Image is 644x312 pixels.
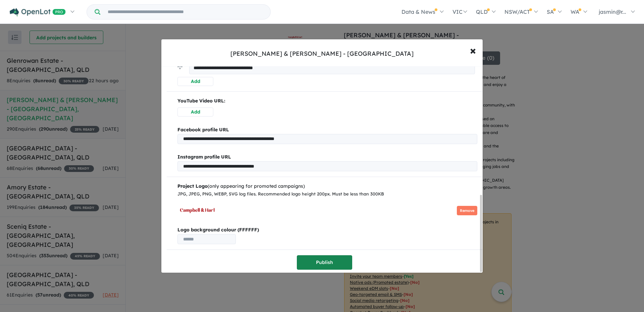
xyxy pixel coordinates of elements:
[177,154,231,160] b: Instagram profile URL
[177,127,229,133] b: Facebook profile URL
[177,107,213,117] button: Add
[177,64,182,69] img: drag.svg
[10,8,66,16] img: Openlot PRO Logo White
[297,255,352,270] button: Publish
[177,226,477,234] b: Logo background colour (FFFFFF)
[177,183,208,189] b: Project Logo
[457,206,477,216] button: Remove
[177,97,477,105] p: YouTube Video URL:
[599,8,626,15] span: jasmin@r...
[177,77,213,86] button: Add
[230,49,414,58] div: [PERSON_NAME] & [PERSON_NAME] - [GEOGRAPHIC_DATA]
[177,190,477,198] div: JPG, JPEG, PNG, WEBP, SVG log files. Recommended logo height 200px. Must be less than 300KB
[177,182,477,190] div: (only appearing for promoted campaigns)
[177,200,218,221] img: Campbell%20-%20Hart%20-%20Campbelltown___1752039459.png
[102,5,269,19] input: Try estate name, suburb, builder or developer
[470,43,476,57] span: ×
